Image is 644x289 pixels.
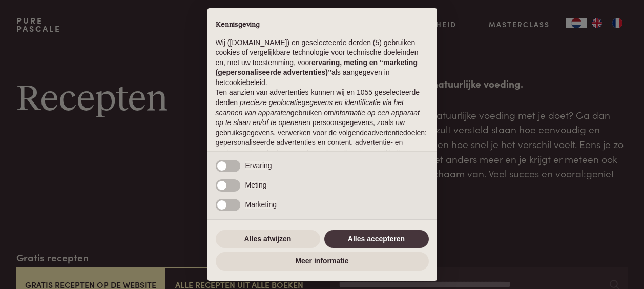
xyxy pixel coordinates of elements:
[216,20,429,30] h2: Kennisgeving
[216,88,429,158] p: Ten aanzien van advertenties kunnen wij en 1055 geselecteerde gebruiken om en persoonsgegevens, z...
[245,181,267,189] span: Meting
[216,38,429,88] p: Wij ([DOMAIN_NAME]) en geselecteerde derden (5) gebruiken cookies of vergelijkbare technologie vo...
[225,78,265,87] a: cookiebeleid
[368,128,425,138] button: advertentiedoelen
[216,58,418,77] strong: ervaring, meting en “marketing (gepersonaliseerde advertenties)”
[324,230,429,249] button: Alles accepteren
[245,161,272,170] span: Ervaring
[245,200,277,209] span: Marketing
[216,230,320,249] button: Alles afwijzen
[216,98,238,108] button: derden
[216,98,404,117] em: precieze geolocatiegegevens en identificatie via het scannen van apparaten
[216,109,420,127] em: informatie op een apparaat op te slaan en/of te openen
[216,252,429,271] button: Meer informatie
